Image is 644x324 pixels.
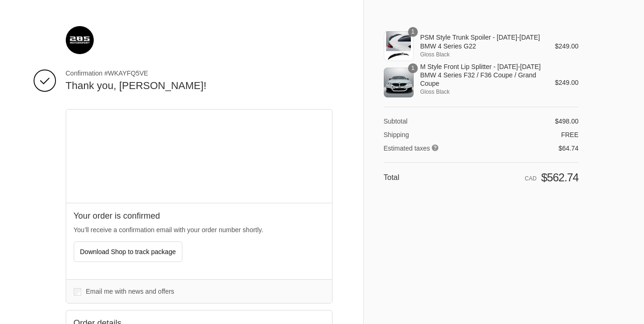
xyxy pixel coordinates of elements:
[408,27,418,37] span: 1
[80,248,176,255] span: Download Shop to track package
[420,33,542,50] span: PSM Style Trunk Spoiler - [DATE]-[DATE] BMW 4 Series G22
[86,288,174,295] span: Email me with news and offers
[74,211,325,221] h2: Your order is confirmed
[420,88,542,96] span: Gloss Black
[525,175,536,182] span: CAD
[420,50,542,59] span: Gloss Black
[66,79,332,93] h2: Thank you, [PERSON_NAME]!
[66,110,332,203] iframe: Google map displaying pin point of shipping address: Pelham, Ontario
[74,225,325,235] p: You’ll receive a confirmation email with your order number shortly.
[384,131,409,138] span: Shipping
[561,131,578,138] span: Free
[555,117,579,125] span: $498.00
[66,69,332,77] span: Confirmation #WKAYFQ5VE
[408,63,418,73] span: 1
[541,171,578,184] span: $562.74
[384,68,414,97] img: M Style Front Lip Splitter - 2013-2020 BMW 4 Series F32 / F36 Coupe / Grand Coupe - Gloss Black
[559,145,579,152] span: $64.74
[555,42,579,50] span: $249.00
[384,139,474,152] th: Estimated taxes
[555,79,579,86] span: $249.00
[420,62,542,88] span: M Style Front Lip Splitter - [DATE]-[DATE] BMW 4 Series F32 / F36 Coupe / Grand Coupe
[74,241,182,262] button: Download Shop to track package
[66,26,94,54] img: 285 Motorsport
[384,173,400,181] span: Total
[384,117,474,125] th: Subtotal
